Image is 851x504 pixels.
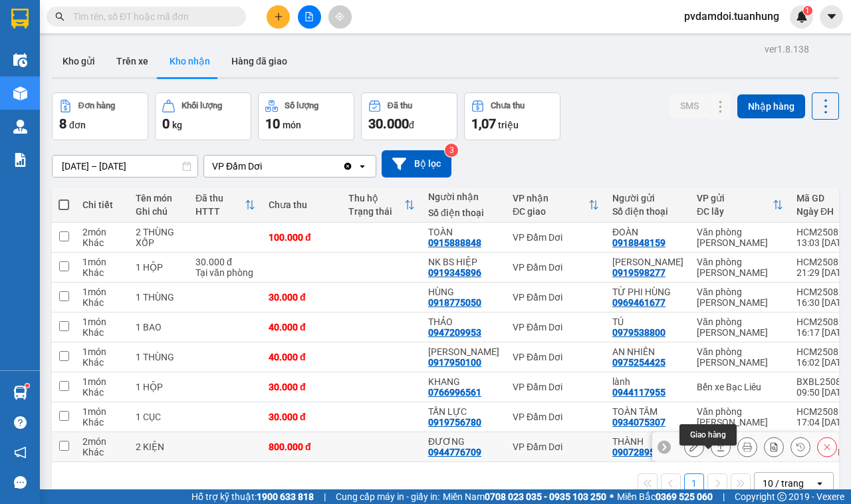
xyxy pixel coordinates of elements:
div: TÚ [612,316,683,327]
div: Văn phòng [PERSON_NAME] [697,257,783,278]
span: plus [274,12,283,21]
span: caret-down [826,11,838,23]
div: VP gửi [697,193,773,203]
div: 1 món [82,406,122,417]
img: solution-icon [13,153,27,167]
div: 0934075307 [612,417,666,428]
button: Đã thu30.000đ [361,92,457,140]
div: 0919345896 [428,267,481,278]
div: 0944117955 [612,387,666,398]
span: đ [409,120,414,130]
sup: 3 [445,144,458,157]
div: Tại văn phòng [195,267,255,278]
div: Sửa đơn hàng [684,437,704,457]
div: 800.000 đ [269,441,335,452]
button: Hàng đã giao [221,45,298,77]
div: Văn phòng [PERSON_NAME] [697,287,783,308]
div: 40.000 đ [269,322,335,332]
button: Nhập hàng [737,94,805,118]
button: Số lượng10món [258,92,354,140]
div: Khác [82,357,122,368]
div: Khác [82,447,122,457]
div: Người gửi [612,193,683,203]
div: Số điện thoại [612,206,683,217]
button: 1 [684,473,704,493]
div: 0919598277 [612,267,666,278]
img: warehouse-icon [13,86,27,100]
div: ĐOÀN [612,227,683,237]
div: 1 BAO [136,322,182,332]
div: 1 món [82,257,122,267]
div: 2 THÙNG XỐP [136,227,182,248]
span: aim [335,12,344,21]
img: warehouse-icon [13,53,27,67]
div: 0979538800 [612,327,666,338]
button: file-add [298,5,321,29]
span: notification [14,446,27,459]
span: copyright [777,492,787,501]
button: Kho gửi [52,45,106,77]
button: Trên xe [106,45,159,77]
div: VP Đầm Dơi [513,382,599,392]
div: Số lượng [285,101,318,110]
div: ĐƯƠNG [428,436,499,447]
div: 1 món [82,376,122,387]
input: Tìm tên, số ĐT hoặc mã đơn [73,9,230,24]
svg: Clear value [342,161,353,172]
div: 1 HỘP [136,382,182,392]
div: THÀNH [612,436,683,447]
button: plus [267,5,290,29]
div: Khác [82,267,122,278]
div: TỪ PHI HÙNG [612,287,683,297]
div: VP Đầm Dơi [513,322,599,332]
div: Khối lượng [182,101,222,110]
div: 1 THÙNG [136,352,182,362]
div: VP Đầm Dơi [513,292,599,303]
div: Đã thu [388,101,412,110]
div: 2 món [82,227,122,237]
div: KIỀU OANH [428,346,499,357]
svg: open [814,478,825,489]
img: warehouse-icon [13,120,27,134]
div: 1 THÙNG [136,292,182,303]
div: Trạng thái [348,206,404,217]
div: Văn phòng [PERSON_NAME] [697,227,783,248]
div: Chưa thu [269,199,335,210]
div: AN NHIÊN [612,346,683,357]
span: Miền Bắc [617,489,713,504]
div: ver 1.8.138 [765,42,809,57]
div: HTTT [195,206,245,217]
div: Khác [82,297,122,308]
span: ⚪️ [610,494,614,499]
div: Chưa thu [491,101,525,110]
sup: 1 [25,384,29,388]
div: 30.000 đ [195,257,255,267]
div: 0919756780 [428,417,481,428]
div: 0917950100 [428,357,481,368]
div: VP nhận [513,193,588,203]
button: Khối lượng0kg [155,92,251,140]
span: message [14,476,27,489]
div: 0907289506 [612,447,666,457]
div: Khác [82,417,122,428]
span: | [723,489,725,504]
div: 0766996561 [428,387,481,398]
button: Bộ lọc [382,150,451,178]
div: 0947209953 [428,327,481,338]
div: TẤN LỰC [428,406,499,417]
div: 0918775050 [428,297,481,308]
div: 0918848159 [612,237,666,248]
button: SMS [669,94,709,118]
button: caret-down [820,5,843,29]
input: Selected VP Đầm Dơi. [263,160,265,173]
div: HÙNG [428,287,499,297]
div: NK BS HIỆP [428,257,499,267]
div: Tên món [136,193,182,203]
span: món [283,120,301,130]
div: 1 món [82,316,122,327]
div: 10 / trang [763,477,804,490]
div: 1 CỤC [136,412,182,422]
div: 40.000 đ [269,352,335,362]
span: Miền Nam [443,489,606,504]
div: 1 món [82,346,122,357]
